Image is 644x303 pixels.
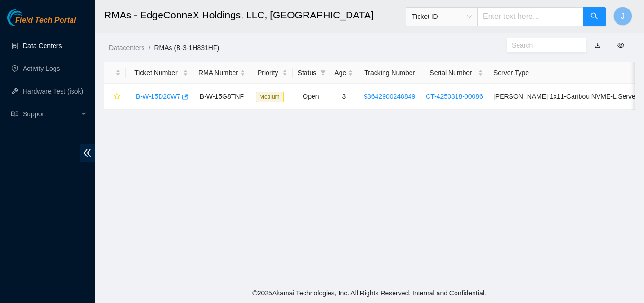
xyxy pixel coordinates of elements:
span: J [621,10,625,22]
footer: © 2025 Akamai Technologies, Inc. All Rights Reserved. Internal and Confidential. [95,283,644,303]
th: Tracking Number [358,62,420,84]
span: filter [318,66,328,80]
span: Support [23,104,79,123]
input: Search [512,40,573,51]
span: Field Tech Portal [15,16,76,25]
span: Medium [256,92,284,102]
a: 93642900248849 [364,93,415,100]
a: Activity Logs [23,65,60,72]
span: filter [320,70,326,76]
span: Status [298,68,317,78]
span: Ticket ID [412,9,472,24]
img: Akamai Technologies [7,9,48,26]
a: Datacenters [109,44,144,52]
button: star [109,89,121,104]
input: Enter text here... [477,7,583,26]
td: Open [293,84,330,110]
button: search [583,7,606,26]
a: download [594,42,601,49]
td: B-W-15G8TNF [193,84,250,110]
span: eye [617,42,624,49]
a: CT-4250318-00086 [426,93,483,100]
span: read [11,111,18,117]
a: RMAs (B-3-1H831HF) [154,44,219,52]
button: download [587,38,608,53]
button: J [613,7,632,26]
a: B-W-15D20W7 [136,93,180,100]
a: Hardware Test (isok) [23,87,83,95]
span: star [114,93,120,101]
td: 3 [329,84,358,110]
span: / [148,44,150,52]
a: Data Centers [23,42,62,50]
a: Akamai TechnologiesField Tech Portal [7,17,76,29]
span: double-left [80,144,95,162]
span: search [590,12,598,21]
